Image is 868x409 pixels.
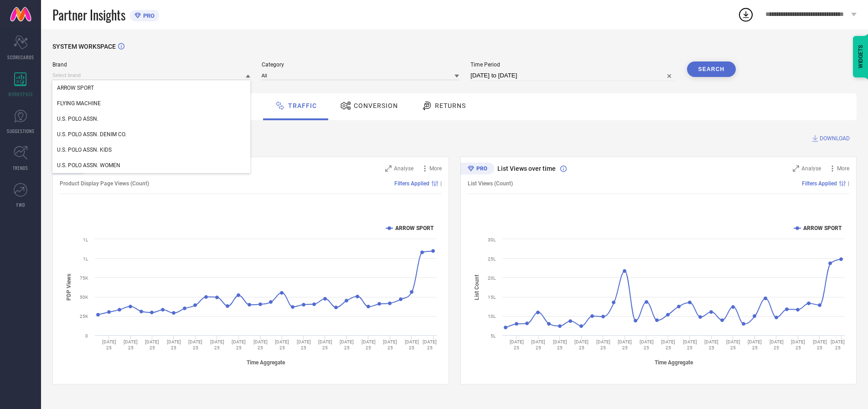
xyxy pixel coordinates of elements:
text: [DATE] 25 [574,339,589,350]
div: U.S. POLO ASSN. KIDS [52,142,250,158]
tspan: Time Aggregate [655,359,693,366]
text: [DATE] 25 [188,339,202,350]
span: Analyse [394,165,413,172]
text: 50K [80,295,88,300]
span: Returns [435,102,466,109]
span: Partner Insights [52,5,125,24]
text: [DATE] 25 [124,339,138,350]
text: [DATE] 25 [167,339,181,350]
tspan: List Count [474,275,480,300]
span: Filters Applied [394,180,429,187]
span: U.S. POLO ASSN. [57,116,98,122]
text: [DATE] 25 [770,339,784,350]
span: More [429,165,442,172]
span: FWD [16,201,25,208]
button: Search [687,61,736,77]
span: ARROW SPORT [57,85,94,91]
div: U.S. POLO ASSN. WOMEN [52,158,250,173]
text: [DATE] 25 [791,339,805,350]
span: U.S. POLO ASSN. WOMEN [57,162,120,169]
span: | [848,180,849,187]
text: [DATE] 25 [531,339,545,350]
span: Product Display Page Views (Count) [60,180,149,187]
span: SUGGESTIONS [7,128,35,134]
span: Time Period [470,61,676,68]
text: [DATE] 25 [661,339,675,350]
text: 0 [85,333,88,338]
span: Conversion [354,102,398,109]
text: [DATE] 25 [831,339,845,350]
text: 25L [488,256,496,261]
text: [DATE] 25 [683,339,697,350]
text: [DATE] 25 [596,339,610,350]
span: Brand [52,61,250,68]
tspan: Time Aggregate [247,359,285,366]
text: [DATE] 25 [726,339,740,350]
span: Traffic [288,102,317,109]
text: ARROW SPORT [803,225,842,231]
text: 1L [83,256,88,261]
span: Filters Applied [802,180,837,187]
text: [DATE] 25 [340,339,354,350]
text: [DATE] 25 [813,339,827,350]
text: [DATE] 25 [275,339,289,350]
text: ARROW SPORT [395,225,434,231]
text: [DATE] 25 [748,339,762,350]
text: [DATE] 25 [423,339,437,350]
text: [DATE] 25 [510,339,524,350]
span: FLYING MACHINE [57,100,101,107]
div: Open download list [738,6,754,23]
text: 1L [83,237,88,242]
text: 15L [488,295,496,300]
div: FLYING MACHINE [52,96,250,111]
span: More [837,165,849,172]
text: [DATE] 25 [362,339,376,350]
div: Premium [460,163,494,176]
text: 30L [488,237,496,242]
span: WORKSPACE [8,91,33,97]
span: Analyse [801,165,821,172]
input: Select time period [470,70,676,81]
tspan: PDP Views [66,274,72,301]
span: DOWNLOAD [820,134,850,143]
text: 75K [80,276,88,281]
div: U.S. POLO ASSN. DENIM CO. [52,127,250,142]
text: [DATE] 25 [704,339,718,350]
span: SCORECARDS [7,54,34,61]
span: PRO [141,12,155,19]
text: 5L [491,333,496,338]
span: SYSTEM WORKSPACE [52,43,116,50]
text: [DATE] 25 [297,339,311,350]
svg: Zoom [385,165,392,172]
text: [DATE] 25 [383,339,397,350]
text: [DATE] 25 [232,339,246,350]
text: [DATE] 25 [210,339,224,350]
input: Select brand [52,71,250,80]
span: List Views (Count) [468,180,513,187]
text: 10L [488,314,496,319]
span: Category [262,61,460,68]
text: [DATE] 25 [145,339,159,350]
div: U.S. POLO ASSN. [52,111,250,127]
text: [DATE] 25 [102,339,116,350]
span: U.S. POLO ASSN. DENIM CO. [57,131,126,138]
text: 20L [488,276,496,281]
span: | [440,180,442,187]
span: U.S. POLO ASSN. KIDS [57,147,112,153]
text: [DATE] 25 [618,339,632,350]
span: List Views over time [497,165,556,172]
div: ARROW SPORT [52,80,250,96]
text: 25K [80,314,88,319]
text: [DATE] 25 [553,339,567,350]
text: [DATE] 25 [405,339,419,350]
svg: Zoom [793,165,799,172]
span: TRENDS [13,164,28,171]
text: [DATE] 25 [318,339,332,350]
text: [DATE] 25 [253,339,268,350]
text: [DATE] 25 [640,339,654,350]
